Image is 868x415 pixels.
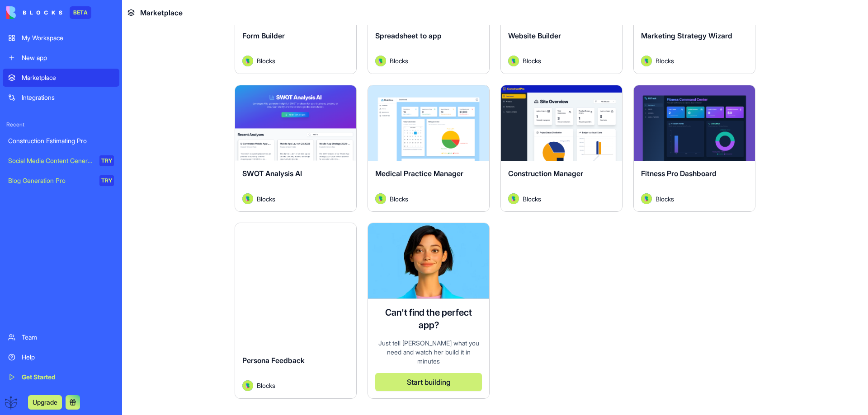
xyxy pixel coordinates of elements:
[8,176,93,185] div: Blog Generation Pro
[375,193,386,204] img: Avatar
[40,181,151,191] div: [EMAIL_ADDRESS][DOMAIN_NAME]
[12,304,33,311] span: Home
[523,194,541,204] span: Blocks
[22,353,114,362] div: Help
[9,213,172,247] div: Send us a messageWe'll be back online [DATE]
[131,14,149,33] div: Profile image for Michal
[390,56,408,65] span: Blocks
[375,169,463,178] span: Medical Practice Manager
[22,93,114,102] div: Integrations
[19,128,37,146] div: Profile image for Michal
[235,223,357,399] a: Persona FeedbackAvatarBlocks
[242,380,253,391] img: Avatar
[99,175,114,186] div: TRY
[9,120,171,154] div: Profile image for MichalGreat! Thanks for clarifying. I’ll let you know as soon as PDF preview is...
[375,56,386,66] img: Avatar
[368,85,490,212] a: Medical Practice ManagerAvatarBlocks
[656,194,674,204] span: Blocks
[3,69,119,87] a: Marketplace
[40,128,375,135] span: Great! Thanks for clarifying. I’ll let you know as soon as PDF preview is live at the beginning o...
[500,85,623,212] a: Construction ManagerAvatarBlocks
[3,132,119,150] a: Construction Estimating Pro
[641,169,717,178] span: Fitness Pro Dashboard
[390,194,408,204] span: Blocks
[97,14,115,33] img: Profile image for Shelly
[99,155,114,166] div: TRY
[22,53,114,62] div: New app
[508,31,561,40] span: Website Builder
[6,6,91,19] a: BETA
[18,64,163,79] p: Hi Rich 👋
[8,136,114,145] div: Construction Estimating Pro
[22,333,114,342] div: Team
[9,107,172,154] div: Recent messageProfile image for MichalGreat! Thanks for clarifying. I’ll let you know as soon as ...
[136,282,181,318] button: Help
[40,191,151,200] div: #33137800 • Submitted
[641,56,652,66] img: Avatar
[375,339,482,366] div: Just tell [PERSON_NAME] what you need and watch her build it in minutes
[18,17,29,32] img: logo
[19,221,151,230] div: Send us a message
[242,193,253,204] img: Avatar
[523,56,541,65] span: Blocks
[9,177,171,204] div: [EMAIL_ADDRESS][DOMAIN_NAME]#33137800 • Submitted
[28,395,62,410] button: Upgrade
[3,29,119,47] a: My Workspace
[94,137,120,146] div: • 7h ago
[3,49,119,67] a: New app
[13,273,168,289] div: Tickets
[375,31,442,40] span: Spreadsheet to app
[375,306,482,331] h4: Can't find the perfect app?
[257,194,275,204] span: Blocks
[641,193,652,204] img: Avatar
[70,6,91,19] div: BETA
[242,56,253,66] img: Avatar
[3,89,119,107] a: Integrations
[508,169,583,178] span: Construction Manager
[28,397,62,406] a: Upgrade
[257,381,275,390] span: Blocks
[633,85,755,212] a: Fitness Pro DashboardAvatarBlocks
[242,169,302,178] span: SWOT Analysis AI
[3,328,119,346] a: Team
[368,223,490,399] a: Ella AI assistantCan't find the perfect app?Just tell [PERSON_NAME] what you need and watch her b...
[45,282,90,318] button: Messages
[3,121,119,128] span: Recent
[102,304,124,311] span: Tickets
[19,114,162,124] div: Recent message
[3,152,119,170] a: Social Media Content GeneratorTRY
[22,373,114,382] div: Get Started
[375,373,482,391] button: Start building
[19,166,162,177] div: Recent ticket
[257,56,275,65] span: Blocks
[22,73,114,82] div: Marketplace
[90,282,136,318] button: Tickets
[19,276,151,286] div: Tickets
[508,56,519,66] img: Avatar
[40,137,93,146] div: [PERSON_NAME]
[368,223,489,298] img: Ella AI assistant
[114,14,132,33] div: Profile image for Tal
[3,348,119,366] a: Help
[19,230,151,240] div: We'll be back online [DATE]
[8,156,93,165] div: Social Media Content Generator
[508,193,519,204] img: Avatar
[19,260,162,269] div: Create a ticket
[242,356,305,365] span: Persona Feedback
[3,368,119,386] a: Get Started
[235,85,357,212] a: SWOT Analysis AIAvatarBlocks
[641,31,732,40] span: Marketing Strategy Wizard
[22,33,114,42] div: My Workspace
[6,6,62,19] img: logo
[151,304,165,311] span: Help
[52,304,84,311] span: Messages
[656,56,674,65] span: Blocks
[140,7,183,18] span: Marketplace
[242,31,285,40] span: Form Builder
[3,172,119,190] a: Blog Generation ProTRY
[156,14,172,31] div: Close
[5,395,19,410] img: ACg8ocJXc4biGNmL-6_84M9niqKohncbsBQNEji79DO8k46BE60Re2nP=s96-c
[18,79,163,95] p: How can we help?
